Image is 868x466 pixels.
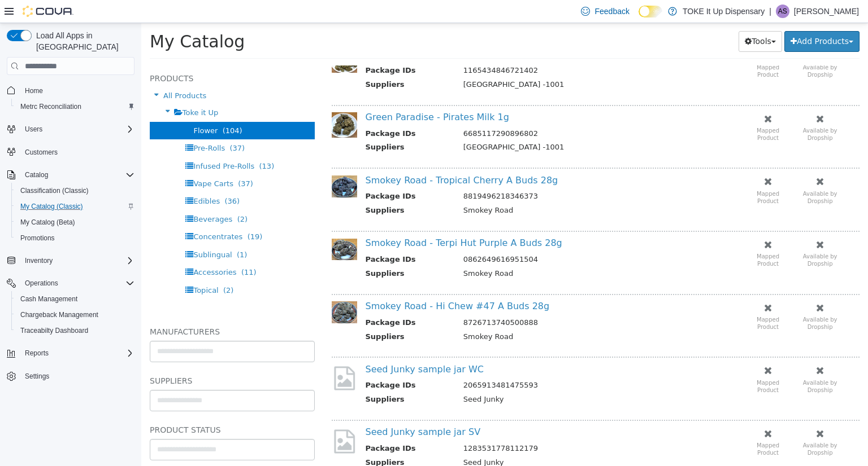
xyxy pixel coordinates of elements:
[224,341,343,351] a: Seed Junky sample jar WC
[794,5,859,18] p: [PERSON_NAME]
[20,254,134,267] span: Inventory
[314,231,582,245] td: 0862649616951504
[224,168,314,182] th: Package IDs
[97,156,112,165] span: (37)
[190,341,216,369] img: missing-image.png
[190,216,216,238] img: 150
[20,102,81,111] span: Metrc Reconciliation
[96,227,106,236] span: (1)
[11,230,139,246] button: Promotions
[20,276,134,290] span: Operations
[52,209,101,218] span: Concentrates
[20,218,75,227] span: My Catalog (Beta)
[16,292,82,306] a: Cash Management
[20,310,98,319] span: Chargeback Management
[683,5,765,18] p: TOKE It Up Dispensary
[25,256,53,265] span: Inventory
[23,6,73,17] img: Cova
[11,323,139,338] button: Traceabilty Dashboard
[20,326,88,335] span: Traceabilty Dashboard
[20,370,54,383] a: Settings
[25,170,48,179] span: Catalog
[662,168,696,181] small: Available by Dropship
[224,214,421,225] a: Smokey Road - Terpi Hut Purple A Buds 28g
[118,139,133,147] span: (13)
[16,324,93,337] a: Traceabilty Dashboard
[16,308,103,322] a: Chargeback Management
[11,183,139,199] button: Classification (Classic)
[25,349,49,358] span: Reports
[314,182,582,196] td: Smokey Road
[8,49,173,62] h5: Products
[20,369,134,383] span: Settings
[106,209,121,218] span: (19)
[224,420,314,434] th: Package IDs
[615,293,638,307] small: Mapped Product
[2,167,139,183] button: Catalog
[190,405,216,432] img: missing-image.png
[52,174,79,182] span: Edibles
[2,345,139,361] button: Reports
[25,86,43,95] span: Home
[16,184,134,197] span: Classification (Classic)
[314,308,582,322] td: Smokey Road
[662,357,696,370] small: Available by Dropship
[224,294,314,308] th: Package IDs
[82,263,92,271] span: (2)
[2,144,139,160] button: Customers
[16,231,134,245] span: Promotions
[8,302,173,315] h5: Manufacturers
[100,245,115,253] span: (11)
[20,186,89,195] span: Classification (Classic)
[224,245,314,259] th: Suppliers
[778,5,787,18] span: AS
[639,17,639,18] span: Dark Mode
[16,200,88,213] a: My Catalog (Classic)
[615,168,638,181] small: Mapped Product
[190,89,216,114] img: 150
[314,371,582,385] td: Seed Junky
[8,351,173,364] h5: Suppliers
[88,121,103,129] span: (37)
[314,118,582,133] td: [GEOGRAPHIC_DATA] -1001
[20,122,134,136] span: Users
[52,121,84,129] span: Pre-Rolls
[7,77,134,414] nav: Complex example
[20,146,62,159] a: Customers
[96,192,106,200] span: (2)
[52,192,91,200] span: Beverages
[32,30,134,52] span: Load All Apps in [GEOGRAPHIC_DATA]
[314,105,582,119] td: 6685117290896802
[16,308,134,322] span: Chargeback Management
[314,168,582,182] td: 8819496218346373
[224,89,368,99] a: Green Paradise - Pirates Milk 1g
[20,145,134,159] span: Customers
[52,103,76,112] span: Flower
[20,346,134,360] span: Reports
[314,420,582,434] td: 1283531778112179
[224,56,314,70] th: Suppliers
[615,41,638,55] small: Mapped Product
[615,357,638,370] small: Mapped Product
[776,5,789,18] div: Admin Sawicki
[20,84,47,98] a: Home
[190,278,216,300] img: 150
[25,148,58,157] span: Customers
[314,56,582,70] td: [GEOGRAPHIC_DATA] -1001
[16,231,59,245] a: Promotions
[11,291,139,307] button: Cash Management
[662,41,696,55] small: Available by Dropship
[594,6,629,17] span: Feedback
[20,294,77,304] span: Cash Management
[16,216,134,229] span: My Catalog (Beta)
[224,357,314,371] th: Package IDs
[662,419,696,433] small: Available by Dropship
[8,8,103,28] span: My Catalog
[190,152,216,174] img: 150
[16,292,134,306] span: Cash Management
[224,231,314,245] th: Package IDs
[615,104,638,118] small: Mapped Product
[22,68,65,77] span: All Products
[25,279,58,288] span: Operations
[2,253,139,269] button: Inventory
